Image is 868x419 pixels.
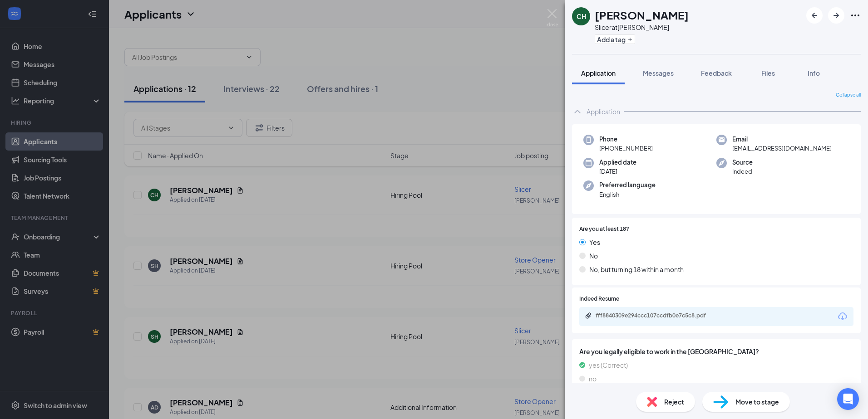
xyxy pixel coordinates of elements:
[595,23,689,32] div: Slicer at [PERSON_NAME]
[850,10,861,21] svg: Ellipses
[589,251,598,261] span: No
[828,7,844,24] button: ArrowRight
[831,10,842,21] svg: ArrowRight
[595,34,635,44] button: PlusAdd a tag
[589,264,684,274] span: No, but turning 18 within a month
[599,144,653,153] span: [PHONE_NUMBER]
[664,397,684,407] span: Reject
[596,312,723,319] div: fff8840309e294ccc107ccdfb0e7c5c8.pdf
[587,107,620,116] div: Application
[732,144,832,153] span: [EMAIL_ADDRESS][DOMAIN_NAME]
[579,225,629,234] span: Are you at least 18?
[589,360,628,370] span: yes (Correct)
[836,92,861,99] span: Collapse all
[808,69,820,77] span: Info
[599,167,636,176] span: [DATE]
[735,397,779,407] span: Move to stage
[809,10,820,21] svg: ArrowLeftNew
[732,158,753,167] span: Source
[599,180,656,190] span: Preferred language
[579,346,853,356] span: Are you legally eligible to work in the [GEOGRAPHIC_DATA]?
[577,12,586,21] div: CH
[599,158,636,167] span: Applied date
[837,311,848,322] svg: Download
[595,7,689,23] h1: [PERSON_NAME]
[589,374,597,384] span: no
[627,37,633,42] svg: Plus
[806,7,823,24] button: ArrowLeftNew
[599,135,653,144] span: Phone
[585,312,592,319] svg: Paperclip
[599,190,656,199] span: English
[585,312,732,321] a: Paperclipfff8840309e294ccc107ccdfb0e7c5c8.pdf
[579,295,619,303] span: Indeed Resume
[581,69,616,77] span: Application
[732,135,832,144] span: Email
[643,69,674,77] span: Messages
[732,167,753,176] span: Indeed
[837,388,859,410] div: Open Intercom Messenger
[701,69,732,77] span: Feedback
[761,69,775,77] span: Files
[589,237,600,247] span: Yes
[572,106,583,117] svg: ChevronUp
